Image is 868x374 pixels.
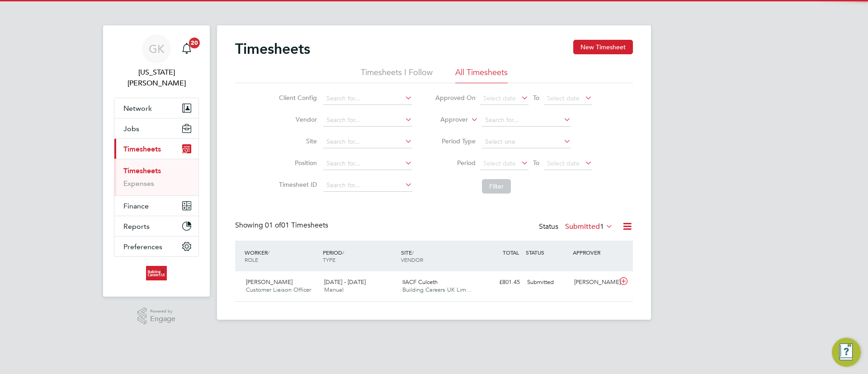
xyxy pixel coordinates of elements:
input: Search for... [482,114,571,127]
span: Finance [123,202,149,210]
button: Jobs [114,118,198,138]
div: WORKER [242,244,321,268]
span: Manual [324,286,344,294]
span: Select date [483,159,516,167]
button: Timesheets [114,139,198,159]
img: buildingcareersuk-logo-retina.png [146,266,166,280]
a: Powered byEngage [137,308,176,325]
button: Filter [482,179,511,194]
button: Preferences [114,237,198,256]
label: Approved On [435,94,476,102]
label: Period Type [435,137,476,145]
li: Timesheets I Follow [361,67,433,83]
label: Vendor [276,115,317,123]
span: To [530,92,542,104]
span: / [342,249,344,256]
span: 01 Timesheets [265,221,328,230]
a: GK[US_STATE][PERSON_NAME] [114,34,199,89]
input: Search for... [323,179,412,192]
a: 20 [178,34,196,63]
button: Reports [114,216,198,236]
button: Finance [114,196,198,216]
span: Timesheets [123,145,161,153]
span: / [268,249,269,256]
div: STATUS [524,244,571,260]
span: 20 [189,38,200,48]
nav: Main navigation [103,25,210,297]
div: Submitted [524,275,571,290]
label: Site [276,137,317,145]
span: Select date [547,159,580,167]
label: Client Config [276,94,317,102]
span: Preferences [123,242,162,251]
label: Position [276,159,317,167]
span: IIACF Culceth [402,278,438,286]
span: Reports [123,222,150,231]
a: Go to home page [114,266,199,280]
span: Powered by [150,308,175,315]
span: ROLE [245,256,258,263]
span: To [530,157,542,169]
span: Jobs [123,124,139,133]
span: Engage [150,315,175,323]
div: SITE [399,244,477,268]
label: Timesheet ID [276,180,317,189]
span: TOTAL [503,249,519,256]
div: Status [539,221,615,233]
button: New Timesheet [573,40,633,54]
span: [DATE] - [DATE] [324,278,366,286]
div: £801.45 [476,275,524,290]
div: APPROVER [571,244,618,260]
input: Select one [482,136,571,148]
span: / [412,249,414,256]
span: TYPE [323,256,335,263]
div: PERIOD [321,244,399,268]
span: 01 of [265,221,281,230]
input: Search for... [323,114,412,127]
button: Network [114,98,198,118]
span: 1 [600,222,604,231]
span: [PERSON_NAME] [246,278,292,286]
input: Search for... [323,92,412,105]
input: Search for... [323,136,412,148]
div: [PERSON_NAME] [571,275,618,290]
label: Approver [427,115,468,124]
span: VENDOR [401,256,423,263]
label: Submitted [565,222,613,231]
input: Search for... [323,157,412,170]
span: Building Careers UK Lim… [402,286,472,294]
span: Select date [547,94,580,102]
h2: Timesheets [235,40,310,58]
li: All Timesheets [455,67,508,83]
a: Timesheets [123,166,161,175]
span: Select date [483,94,516,102]
label: Period [435,159,476,167]
div: Timesheets [114,159,198,195]
a: Expenses [123,179,154,188]
span: Network [123,104,152,113]
span: GK [149,43,165,55]
span: Customer Liaison Officer [246,286,311,294]
div: Showing [235,221,330,230]
button: Engage Resource Center [832,338,861,367]
span: Georgia King [114,67,199,89]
